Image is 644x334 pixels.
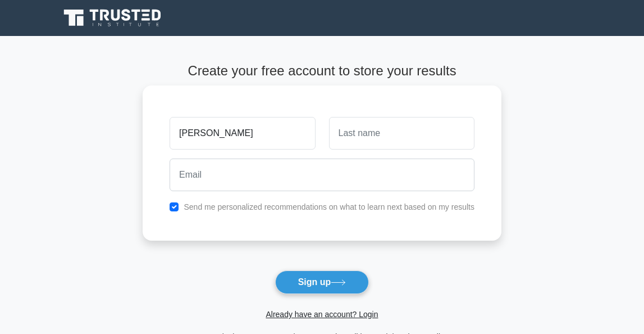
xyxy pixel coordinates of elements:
input: First name [170,117,315,150]
h4: Create your free account to store your results [143,63,501,79]
input: Last name [329,117,474,150]
label: Send me personalized recommendations on what to learn next based on my results [184,202,474,211]
button: Sign up [275,270,369,294]
input: Email [170,159,474,191]
a: Already have an account? Login [266,310,378,319]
